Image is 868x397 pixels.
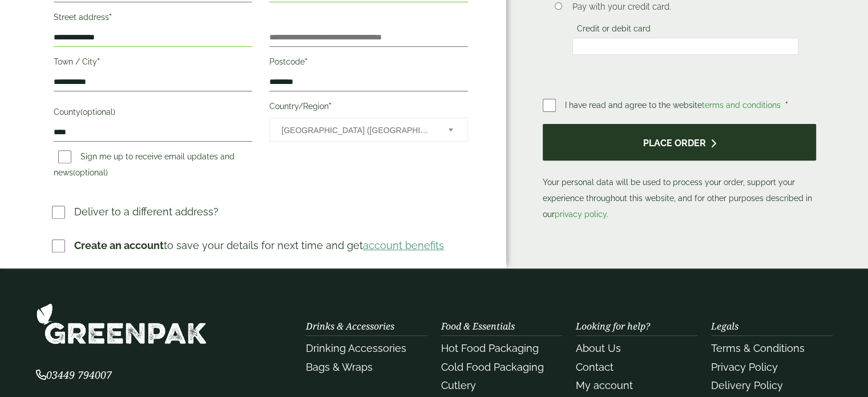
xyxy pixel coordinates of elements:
[80,107,115,117] span: (optional)
[109,13,112,22] abbr: required
[576,379,633,391] a: My account
[702,101,781,110] a: terms and conditions
[441,361,544,373] a: Cold Food Packaging
[58,150,71,163] input: Sign me up to receive email updates and news(optional)
[711,379,783,391] a: Delivery Policy
[565,101,783,110] span: I have read and agree to the website
[54,104,252,123] label: County
[97,57,100,66] abbr: required
[269,98,468,118] label: Country/Region
[54,152,235,181] label: Sign me up to receive email updates and news
[441,342,539,354] a: Hot Food Packaging
[576,41,795,51] iframe: Secure card payment input frame
[306,361,373,373] a: Bags & Wraps
[441,379,476,391] a: Cutlery
[329,102,332,111] abbr: required
[281,118,433,142] span: United Kingdom (UK)
[36,370,112,381] a: 03449 794007
[73,168,108,177] span: (optional)
[543,124,816,161] button: Place order
[305,57,308,66] abbr: required
[785,101,788,110] abbr: required
[555,210,607,219] a: privacy policy
[711,361,778,373] a: Privacy Policy
[572,24,655,37] label: Credit or debit card
[74,238,444,253] p: to save your details for next time and get
[36,368,112,382] span: 03449 794007
[576,361,613,373] a: Contact
[576,342,621,354] a: About Us
[74,204,219,219] p: Deliver to a different address?
[54,9,252,29] label: Street address
[306,342,406,354] a: Drinking Accessories
[363,239,444,251] a: account benefits
[74,239,164,251] strong: Create an account
[572,1,798,13] p: Pay with your credit card.
[269,118,468,142] span: Country/Region
[269,54,468,73] label: Postcode
[711,342,805,354] a: Terms & Conditions
[543,124,816,223] p: Your personal data will be used to process your order, support your experience throughout this we...
[54,54,252,73] label: Town / City
[36,303,207,344] img: GreenPak Supplies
